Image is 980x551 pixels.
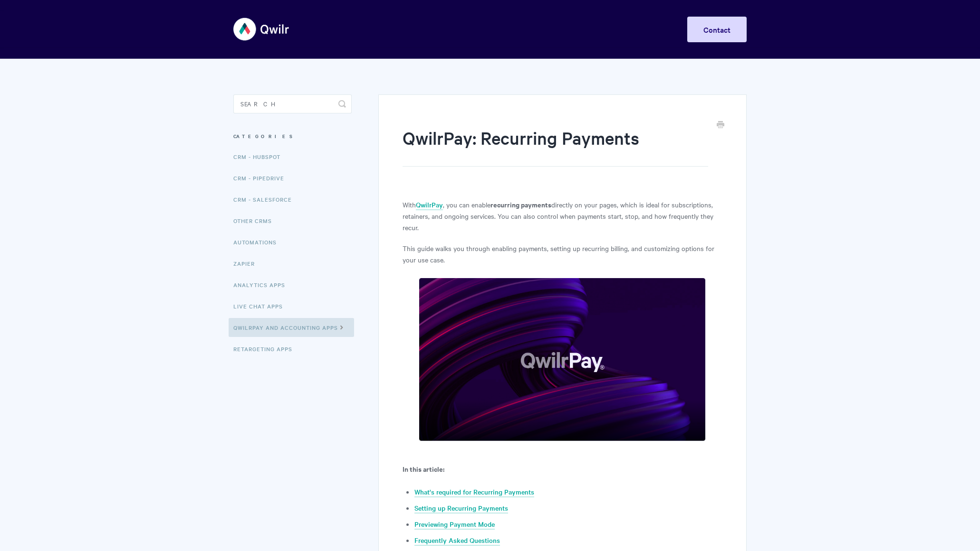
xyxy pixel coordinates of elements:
a: CRM - HubSpot [233,147,288,166]
p: This guide walks you through enabling payments, setting up recurring billing, and customizing opt... [403,243,722,265]
input: Search [233,94,352,113]
a: What's required for Recurring Payments [414,487,534,497]
a: Previewing Payment Mode [414,519,495,530]
a: CRM - Pipedrive [233,168,291,187]
a: CRM - Salesforce [233,190,299,209]
a: QwilrPay [416,200,443,210]
a: Frequently Asked Questions [414,535,500,546]
a: Other CRMs [233,211,279,230]
a: Live Chat Apps [233,297,290,316]
img: file-hBILISBX3B.png [419,278,706,441]
b: In this article: [403,464,444,474]
a: Zapier [233,254,262,273]
a: Analytics Apps [233,275,292,294]
strong: recurring payments [490,199,551,209]
a: QwilrPay and Accounting Apps [229,318,354,337]
a: Automations [233,233,284,252]
h3: Categories [233,128,352,145]
h1: QwilrPay: Recurring Payments [403,126,708,167]
a: Setting up Recurring Payments [414,503,508,514]
img: Qwilr Help Center [233,11,290,47]
a: Retargeting Apps [233,339,299,358]
a: Print this Article [717,120,724,131]
p: With , you can enable directly on your pages, which is ideal for subscriptions, retainers, and on... [403,199,722,233]
a: Contact [687,17,747,42]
